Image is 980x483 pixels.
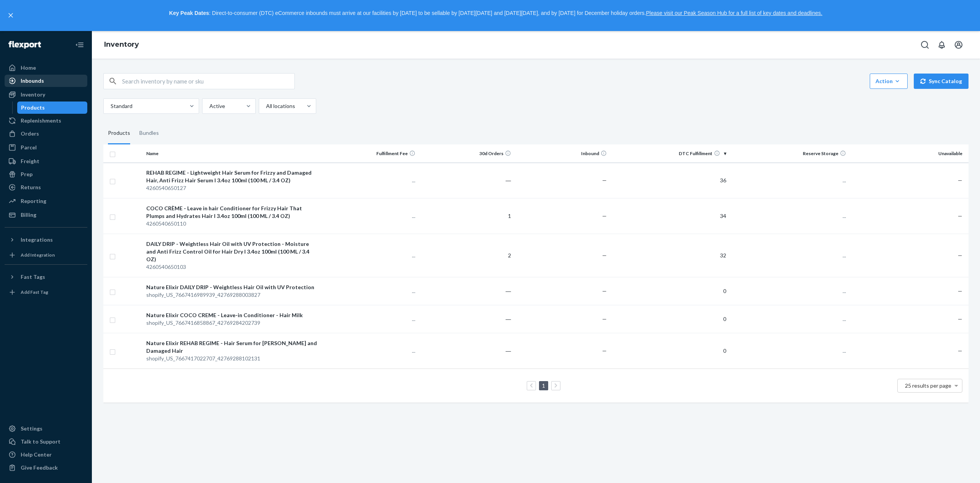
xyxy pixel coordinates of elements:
[326,347,415,355] p: ...
[514,144,610,163] th: Inbound
[146,355,320,362] div: shopify_US_7667417022707_42769288102131
[5,88,87,101] a: Inventory
[905,382,951,389] span: 25 results per page
[951,37,966,52] button: Open account menu
[610,277,729,305] td: 0
[732,212,846,220] p: ...
[418,144,514,163] th: 30d Orders
[5,436,87,448] a: Talk to Support
[5,62,87,74] a: Home
[732,347,846,355] p: ...
[21,104,45,111] div: Products
[21,211,36,219] div: Billing
[21,464,58,472] div: Give Feedback
[146,311,320,319] div: Nature Elixir COCO CREME - Leave-in Conditioner - Hair Milk
[265,102,266,110] input: All locations
[958,316,962,322] span: —
[5,449,87,461] a: Help Center
[958,347,962,354] span: —
[8,41,41,49] img: Flexport logo
[870,74,908,89] button: Action
[732,287,846,295] p: ...
[610,144,729,163] th: DTC Fulfillment
[21,197,46,205] div: Reporting
[146,339,320,355] div: Nature Elixir REHAB REGIME - Hair Serum for [PERSON_NAME] and Damaged Hair
[5,422,87,435] a: Settings
[610,333,729,369] td: 0
[72,37,87,52] button: Close Navigation
[917,37,933,52] button: Open Search Box
[146,319,320,327] div: shopify_US_7667416858867_42769284202739
[541,382,547,389] a: Page 1 is your current page
[139,123,159,144] div: Bundles
[602,288,607,294] span: —
[146,291,320,299] div: shopify_US_7667416989939_42769288003827
[108,123,130,144] div: Products
[326,252,415,259] p: ...
[5,128,87,140] a: Orders
[849,144,969,163] th: Unavailable
[732,177,846,184] p: ...
[418,234,514,277] td: 2
[958,213,962,219] span: —
[610,198,729,234] td: 34
[418,198,514,234] td: 1
[602,177,607,183] span: —
[958,252,962,259] span: —
[21,289,48,295] div: Add Fast Tag
[326,212,415,220] p: ...
[110,102,111,110] input: Standard
[98,34,145,56] ol: breadcrumbs
[146,240,320,263] div: DAILY DRIP - Weightless Hair Oil with UV Protection - Moisture and Anti Frizz Control Oil for Hai...
[914,74,969,89] button: Sync Catalog
[21,64,36,72] div: Home
[5,286,87,298] a: Add Fast Tag
[326,287,415,295] p: ...
[21,252,55,258] div: Add Integration
[21,183,41,191] div: Returns
[958,177,962,183] span: —
[122,74,294,89] input: Search inventory by name or sku
[602,213,607,219] span: —
[602,252,607,259] span: —
[5,234,87,246] button: Integrations
[17,102,88,114] a: Products
[5,195,87,207] a: Reporting
[323,144,418,163] th: Fulfillment Fee
[21,157,39,165] div: Freight
[326,177,415,184] p: ...
[7,11,15,19] button: close,
[146,205,320,220] div: COCO CRÈME - Leave in hair Conditioner for Frizzy Hair That Plumps and Hydrates Hair I 3.4oz 100m...
[146,169,320,184] div: REHAB REGIME - Lightweight Hair Serum for Frizzy and Damaged Hair, Anti Frizz Hair Serum I 3.4oz ...
[875,77,902,85] div: Action
[610,305,729,333] td: 0
[5,155,87,167] a: Freight
[146,220,320,228] div: 4260540650110
[5,209,87,221] a: Billing
[169,10,209,16] strong: Key Peak Dates
[146,283,320,291] div: Nature Elixir DAILY DRIP - Weightless Hair Oil with UV Protection
[5,462,87,474] button: Give Feedback
[732,315,846,323] p: ...
[602,347,607,354] span: —
[21,425,42,432] div: Settings
[21,117,61,124] div: Replenishments
[209,102,209,110] input: Active
[602,316,607,322] span: —
[21,77,44,85] div: Inbounds
[934,37,949,52] button: Open notifications
[143,144,323,163] th: Name
[18,7,973,20] p: : Direct-to-consumer (DTC) eCommerce inbounds must arrive at our facilities by [DATE] to be sella...
[326,315,415,323] p: ...
[418,163,514,198] td: ―
[21,451,52,458] div: Help Center
[146,184,320,192] div: 4260540650127
[646,10,822,16] a: Please visit our Peak Season Hub for a full list of key dates and deadlines.
[5,168,87,180] a: Prep
[21,273,45,281] div: Fast Tags
[5,181,87,193] a: Returns
[5,141,87,154] a: Parcel
[610,163,729,198] td: 36
[418,277,514,305] td: ―
[610,234,729,277] td: 32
